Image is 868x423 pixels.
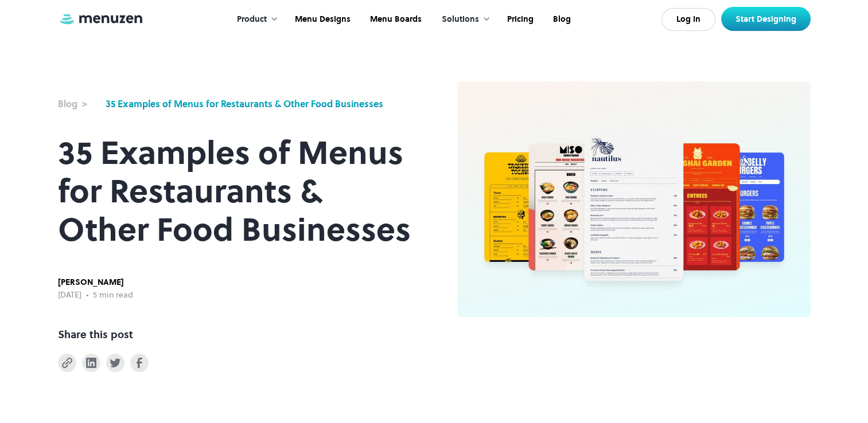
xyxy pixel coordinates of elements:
[442,13,479,26] div: Solutions
[58,327,133,342] div: Share this post
[430,2,496,37] div: Solutions
[284,2,359,37] a: Menu Designs
[58,134,411,249] h1: 35 Examples of Menus for Restaurants & Other Food Businesses
[86,289,88,301] div: •
[237,13,267,26] div: Product
[359,2,430,37] a: Menu Boards
[58,276,133,289] div: [PERSON_NAME]
[496,2,542,37] a: Pricing
[721,7,811,31] a: Start Designing
[58,97,100,111] a: Blog >
[542,2,579,37] a: Blog
[106,97,383,111] a: 35 Examples of Menus for Restaurants & Other Food Businesses
[58,289,81,301] div: [DATE]
[93,289,133,301] div: 5 min read
[661,8,715,31] a: Log In
[225,2,284,37] div: Product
